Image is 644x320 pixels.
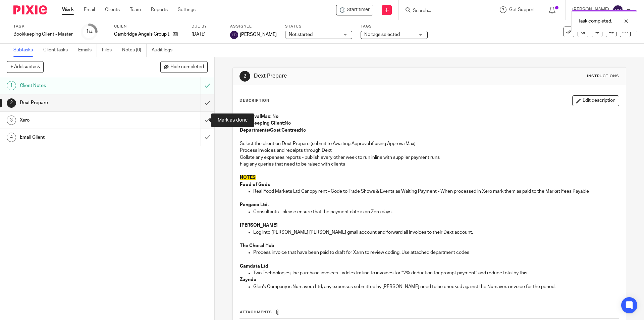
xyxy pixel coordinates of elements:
[240,120,619,127] p: No
[240,128,300,133] strong: Departments/Cost Centres:
[130,6,141,13] a: Team
[240,264,268,269] strong: Camdata Ltd
[572,95,619,106] button: Edit description
[230,31,238,39] img: svg%3E
[578,18,612,25] p: Task completed.
[240,181,619,188] p: -
[240,154,619,161] p: Collate any expenses reports - publish every other week to run inline with supplier payment runs
[253,209,619,215] p: Consultants - please ensure that the payment date is on Zero days.
[254,73,444,80] h1: Dext Prepare
[152,44,177,57] a: Audit logs
[7,133,16,142] div: 4
[20,115,136,125] h1: Xero
[230,24,277,29] label: Assignee
[240,161,619,168] p: Flag any queries that need to be raised with clients
[240,223,278,228] strong: [PERSON_NAME]
[78,44,97,57] a: Emails
[192,32,206,37] span: [DATE]
[253,270,619,276] p: Two Technologies, Inc purchase invoices - add extra line to invoices for "2% deduction for prompt...
[240,121,285,126] strong: Bookkeeping Client:
[239,71,250,82] div: 2
[62,6,74,13] a: Work
[7,98,16,108] div: 2
[253,188,619,195] p: Real Food Markets Ltd Canopy rent - Code to Trade Shows & Events as Waiting Payment - When proces...
[89,30,93,34] small: /4
[240,140,619,147] p: Select the client on Dext Prepare (submit to Awaiting Approval if using ApprovalMax)
[105,6,120,13] a: Clients
[240,114,279,119] strong: ApprovalMax: No
[170,64,204,70] span: Hide completed
[240,147,619,154] p: Process invoices and receipts through Dext
[43,44,73,57] a: Client tasks
[285,24,352,29] label: Status
[151,6,168,13] a: Reports
[13,24,73,29] label: Task
[240,31,277,38] span: [PERSON_NAME]
[240,127,619,134] p: No
[289,32,313,37] span: Not started
[13,31,73,38] div: Bookkeeping Client - Master
[587,74,619,79] div: Instructions
[102,44,117,57] a: Files
[7,61,44,73] button: + Add subtask
[253,229,619,236] p: Log into [PERSON_NAME] [PERSON_NAME] gmail account and forward all invoices to their Dext account.
[20,132,136,142] h1: Email Client
[253,283,619,290] p: Glen's Company is Numavera Ltd, any expenses submitted by [PERSON_NAME] need to be checked agains...
[7,81,16,90] div: 1
[84,6,95,13] a: Email
[13,5,47,14] img: Pixie
[86,28,93,36] div: 1
[7,116,16,125] div: 3
[253,249,619,256] p: Process invoice that have been paid to draft for Xann to review coding. Use attached department c...
[364,32,400,37] span: No tags selected
[20,81,136,91] h1: Client Notes
[336,5,373,15] div: Cambridge Angels Group Ltd - Bookkeeping Client - Master
[612,5,623,15] img: svg%3E
[240,175,256,180] span: NOTES
[122,44,147,57] a: Notes (0)
[240,277,256,282] strong: Zayndu
[240,310,272,314] span: Attachments
[13,44,38,57] a: Subtasks
[20,98,136,108] h1: Dext Prepare
[239,98,269,103] p: Description
[114,24,183,29] label: Client
[178,6,196,13] a: Settings
[114,31,169,38] p: Cambridge Angels Group Ltd
[192,24,222,29] label: Due by
[160,61,208,73] button: Hide completed
[240,202,269,207] strong: Pangaea Ltd.
[240,182,270,187] strong: Food of Gods
[240,243,274,248] strong: The Choral Hub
